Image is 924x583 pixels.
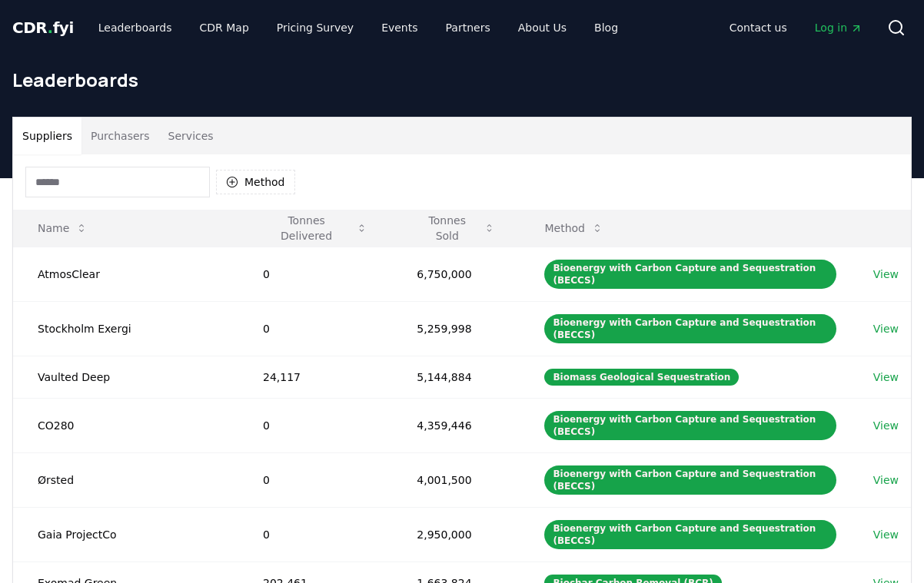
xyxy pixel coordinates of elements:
span: CDR fyi [12,18,74,37]
td: 4,001,500 [392,452,520,507]
nav: Main [717,14,875,41]
a: View [873,418,899,433]
td: Stockholm Exergi [13,301,238,356]
a: CDR.fyi [12,17,74,38]
button: Suppliers [13,118,81,154]
td: AtmosClear [13,247,238,301]
div: Bioenergy with Carbon Capture and Sequestration (BECCS) [544,520,836,549]
td: 0 [238,301,392,356]
a: View [873,527,899,542]
td: 5,259,998 [392,301,520,356]
button: Method [532,213,616,243]
a: View [873,369,899,385]
div: Bioenergy with Carbon Capture and Sequestration (BECCS) [544,465,836,495]
td: 2,950,000 [392,507,520,561]
td: 0 [238,452,392,507]
a: Pricing Survey [264,14,366,41]
td: Vaulted Deep [13,356,238,398]
span: Log in [815,20,863,35]
span: . [48,18,53,37]
a: CDR Map [188,14,261,41]
a: View [873,472,899,488]
div: Bioenergy with Carbon Capture and Sequestration (BECCS) [544,314,836,343]
nav: Main [86,14,630,41]
a: Events [369,14,430,41]
a: Leaderboards [86,14,184,41]
td: Ørsted [13,452,238,507]
button: Tonnes Delivered [251,213,380,243]
button: Tonnes Sold [404,213,507,243]
td: Gaia ProjectCo [13,507,238,561]
td: CO280 [13,398,238,452]
a: Contact us [717,14,799,41]
h1: Leaderboards [12,68,912,92]
a: Blog [582,14,630,41]
button: Name [25,213,100,243]
td: 6,750,000 [392,247,520,301]
td: 0 [238,507,392,561]
a: Partners [434,14,503,41]
td: 24,117 [238,356,392,398]
div: Bioenergy with Carbon Capture and Sequestration (BECCS) [544,260,836,289]
td: 5,144,884 [392,356,520,398]
button: Services [159,118,223,154]
a: View [873,267,899,282]
button: Method [216,170,295,194]
div: Bioenergy with Carbon Capture and Sequestration (BECCS) [544,411,836,440]
td: 0 [238,398,392,452]
td: 0 [238,247,392,301]
td: 4,359,446 [392,398,520,452]
div: Biomass Geological Sequestration [544,369,739,386]
button: Purchasers [81,118,159,154]
a: Log in [803,14,875,41]
a: View [873,321,899,336]
a: About Us [506,14,579,41]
